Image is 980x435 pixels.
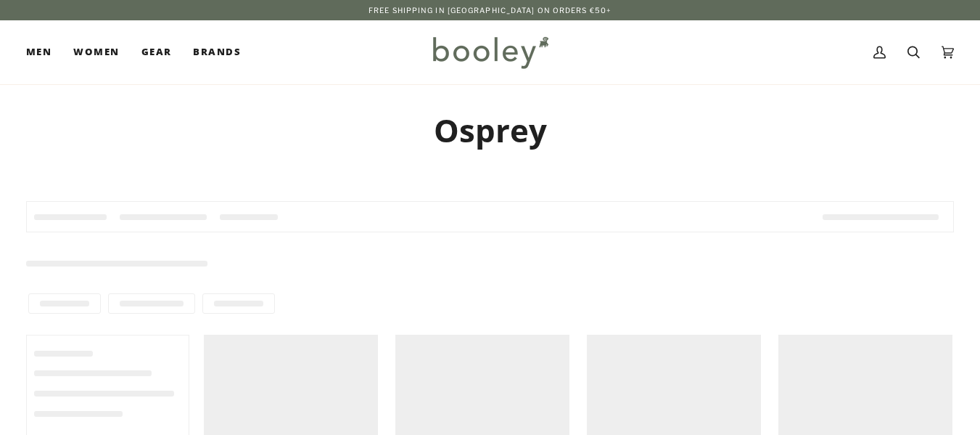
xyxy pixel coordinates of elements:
a: Gear [131,20,183,84]
a: Men [26,20,62,84]
p: Free Shipping in [GEOGRAPHIC_DATA] on Orders €50+ [368,4,612,16]
a: Brands [182,20,252,84]
h1: Osprey [26,110,954,150]
img: Booley [427,31,553,73]
span: Gear [141,45,172,60]
span: Brands [193,45,241,60]
a: Women [62,20,130,84]
span: Women [73,45,119,60]
span: Men [26,45,52,60]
